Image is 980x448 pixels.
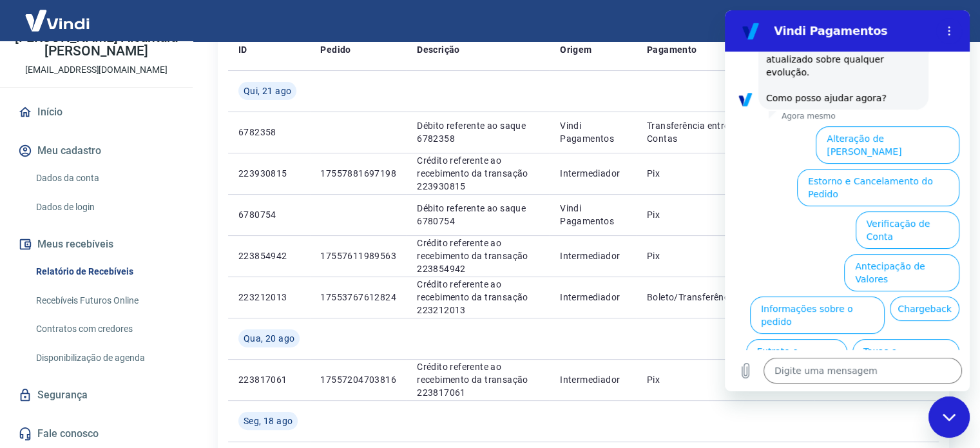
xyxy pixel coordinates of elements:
[31,345,177,371] a: Disponibilização de agenda
[31,258,177,285] a: Relatório de Recebíveis
[320,167,396,180] p: 17557881697198
[560,291,626,304] p: Intermediador
[918,9,965,33] button: Sair
[25,63,168,77] p: [EMAIL_ADDRESS][DOMAIN_NAME]
[31,194,177,220] a: Dados de login
[320,373,396,386] p: 17557204703816
[320,43,351,56] p: Pedido
[238,126,300,139] p: 6782358
[15,381,177,409] a: Segurança
[320,291,396,304] p: 17553767612824
[560,249,626,262] p: Intermediador
[417,154,539,193] p: Crédito referente ao recebimento da transação 223930815
[560,119,626,145] p: Vindi Pagamentos
[417,278,539,317] p: Crédito referente ao recebimento da transação 223212013
[647,249,745,262] p: Pix
[417,43,460,56] p: Descrição
[238,291,300,304] p: 223212013
[560,373,626,386] p: Intermediador
[244,414,293,427] span: Seg, 18 ago
[244,84,291,97] span: Qui, 21 ago
[725,10,970,391] iframe: Janela de mensagens
[647,291,745,304] p: Boleto/Transferência
[560,167,626,180] p: Intermediador
[647,119,745,145] p: Transferência entre Contas
[238,208,300,221] p: 6780754
[10,31,182,58] p: [PERSON_NAME] Alcantara [PERSON_NAME]
[647,373,745,386] p: Pix
[15,420,177,448] a: Fale conosco
[417,360,539,399] p: Crédito referente ao recebimento da transação 223817061
[928,396,970,438] iframe: Botão para abrir a janela de mensagens, conversa em andamento
[244,332,294,345] span: Qua, 20 ago
[31,165,177,191] a: Dados da conta
[647,208,745,221] p: Pix
[31,287,177,314] a: Recebíveis Futuros Online
[238,249,300,262] p: 223854942
[560,202,626,228] p: Vindi Pagamentos
[647,43,697,56] p: Pagamento
[31,316,177,342] a: Contratos com credores
[320,249,396,262] p: 17557611989563
[15,137,177,165] button: Meu cadastro
[647,167,745,180] p: Pix
[238,43,247,56] p: ID
[238,373,300,386] p: 223817061
[15,98,177,126] a: Início
[417,237,539,275] p: Crédito referente ao recebimento da transação 223854942
[560,43,591,56] p: Origem
[15,230,177,258] button: Meus recebíveis
[417,202,539,228] p: Débito referente ao saque 6780754
[15,1,99,40] img: Vindi
[238,167,300,180] p: 223930815
[417,119,539,145] p: Débito referente ao saque 6782358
